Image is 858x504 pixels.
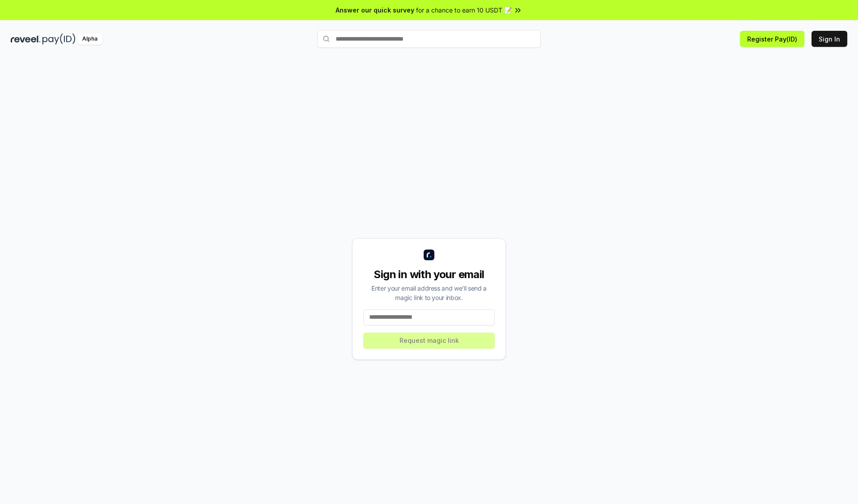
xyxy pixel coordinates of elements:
span: Answer our quick survey [336,5,414,15]
img: logo_small [424,250,434,260]
div: Alpha [77,33,102,45]
button: Sign In [812,31,847,47]
img: pay_id [42,33,76,45]
img: reveel_dark [11,33,41,45]
div: Enter your email address and we’ll send a magic link to your inbox. [363,283,495,302]
div: Sign in with your email [363,267,495,282]
span: for a chance to earn 10 USDT 📝 [416,5,512,15]
button: Register Pay(ID) [740,31,804,47]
